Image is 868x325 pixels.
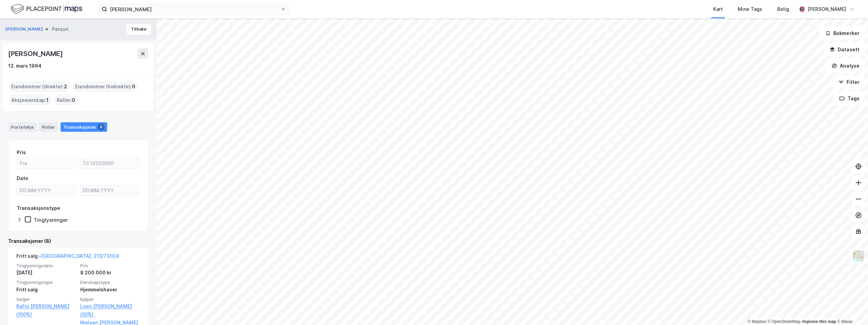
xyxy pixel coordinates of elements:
[80,286,140,294] div: Hjemmelshaver
[834,92,865,105] button: Tags
[16,302,76,319] a: Rafto [PERSON_NAME] (100%)
[8,48,64,59] div: [PERSON_NAME]
[54,95,78,106] div: Roller :
[80,302,140,319] a: Loen [PERSON_NAME] (50%),
[807,5,846,13] div: [PERSON_NAME]
[8,237,148,245] div: Transaksjoner (8)
[8,122,36,132] div: Portefølje
[16,269,76,277] div: [DATE]
[834,292,868,325] iframe: Chat Widget
[713,5,723,13] div: Kart
[72,96,75,104] span: 0
[46,96,49,104] span: 1
[8,62,41,70] div: 12. mars 1994
[833,75,865,89] button: Filter
[80,158,139,168] input: Til 14250000
[39,122,58,132] div: Roller
[16,296,76,302] span: Selger
[826,59,865,73] button: Analyse
[16,279,76,285] span: Tinglysningstype
[17,158,77,168] input: Fra
[16,252,119,263] div: Fritt salg -
[819,26,865,40] button: Bokmerker
[768,319,801,324] a: OpenStreetMap
[738,5,762,13] div: Mine Tags
[16,263,76,269] span: Tinglysningsdato
[127,24,151,35] button: Tilbake
[9,81,70,92] div: Eiendommer (direkte) :
[11,3,82,15] img: logo.f888ab2527a4732fd821a326f86c7f29.svg
[52,25,68,33] div: Person
[107,4,281,14] input: Søk på adresse, matrikkel, gårdeiere, leietakere eller personer
[34,217,68,223] div: Tinglysninger
[824,43,865,56] button: Datasett
[834,292,868,325] div: Kontrollprogram for chat
[80,269,140,277] div: 8 200 000 kr
[61,122,107,132] div: Transaksjoner
[16,286,76,294] div: Fritt salg
[132,83,135,91] span: 0
[748,319,766,324] a: Mapbox
[41,253,119,259] a: [GEOGRAPHIC_DATA], 213/73/0/4
[80,263,140,269] span: Pris
[17,148,26,157] div: Pris
[17,185,77,196] input: DD.MM.YYYY
[98,124,104,130] div: 8
[80,279,140,285] span: Eierskapstype
[72,81,138,92] div: Eiendommer (Indirekte) :
[777,5,789,13] div: Bolig
[9,95,51,106] div: Aksjeeierskap :
[5,26,44,33] button: [PERSON_NAME]
[80,185,139,196] input: DD.MM.YYYY
[80,296,140,302] span: Kjøper
[17,174,28,182] div: Dato
[17,204,60,212] div: Transaksjonstype
[852,250,865,263] img: Z
[64,83,67,91] span: 2
[802,319,836,324] a: Improve this map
